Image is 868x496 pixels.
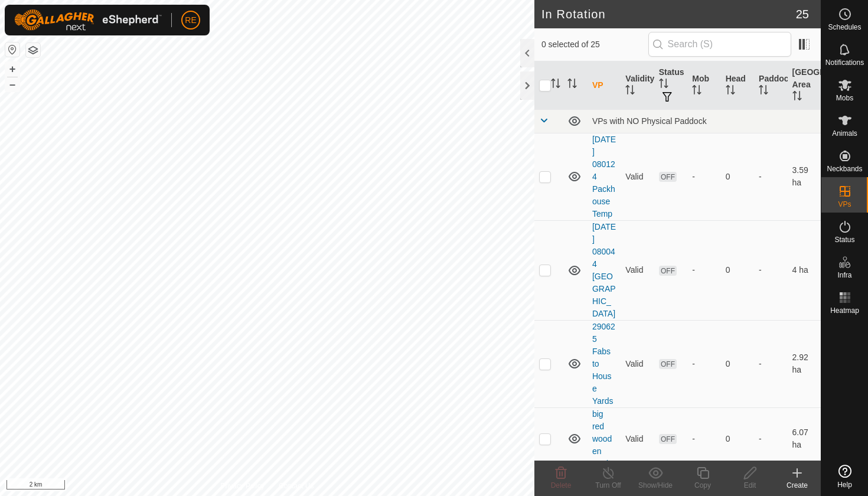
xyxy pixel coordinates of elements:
[585,480,632,491] div: Turn Off
[788,133,821,220] td: 3.59 ha
[754,133,787,220] td: -
[551,481,572,490] span: Delete
[659,80,668,90] p-sorticon: Activate to sort
[679,480,726,491] div: Copy
[551,80,560,90] p-sorticon: Activate to sort
[788,61,821,110] th: [GEOGRAPHIC_DATA] Area
[788,220,821,320] td: 4 ha
[721,61,754,110] th: Head
[659,359,677,369] span: OFF
[592,322,615,406] a: 290625 Fabs to House Yards
[541,7,796,21] h2: In Rotation
[687,61,720,110] th: Mob
[625,87,635,96] p-sorticon: Activate to sort
[825,59,864,66] span: Notifications
[788,407,821,470] td: 6.07 ha
[726,87,735,96] p-sorticon: Activate to sort
[692,171,716,183] div: -
[788,320,821,407] td: 2.92 ha
[692,433,716,445] div: -
[5,77,19,92] button: –
[621,133,654,220] td: Valid
[837,481,852,488] span: Help
[185,14,196,27] span: RE
[692,264,716,276] div: -
[754,407,787,470] td: -
[5,62,19,76] button: +
[754,61,787,110] th: Paddock
[632,480,679,491] div: Show/Hide
[26,43,40,57] button: Map Layers
[648,32,791,57] input: Search (S)
[279,481,314,491] a: Contact Us
[721,320,754,407] td: 0
[659,434,677,444] span: OFF
[754,220,787,320] td: -
[721,133,754,220] td: 0
[621,220,654,320] td: Valid
[621,61,654,110] th: Validity
[567,80,577,90] p-sorticon: Activate to sort
[759,87,768,96] p-sorticon: Activate to sort
[832,130,857,137] span: Animals
[726,480,774,491] div: Edit
[541,38,648,51] span: 0 selected of 25
[654,61,687,110] th: Status
[14,9,162,31] img: Gallagher Logo
[592,135,616,218] a: [DATE] 080124 Packhouse Temp
[821,460,868,493] a: Help
[692,87,701,96] p-sorticon: Activate to sort
[621,407,654,470] td: Valid
[721,220,754,320] td: 0
[659,266,677,276] span: OFF
[796,5,809,23] span: 25
[834,236,854,243] span: Status
[792,93,802,102] p-sorticon: Activate to sort
[838,201,851,208] span: VPs
[220,481,265,491] a: Privacy Policy
[5,43,19,57] button: Reset Map
[836,94,853,102] span: Mobs
[659,172,677,182] span: OFF
[774,480,821,491] div: Create
[592,116,816,126] div: VPs with NO Physical Paddock
[621,320,654,407] td: Valid
[754,320,787,407] td: -
[592,409,612,468] a: big red wooden yards
[721,407,754,470] td: 0
[827,165,862,172] span: Neckbands
[588,61,621,110] th: VP
[830,307,859,314] span: Heatmap
[592,222,616,318] a: [DATE] 080044 [GEOGRAPHIC_DATA]
[828,24,861,31] span: Schedules
[837,272,851,279] span: Infra
[692,358,716,370] div: -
